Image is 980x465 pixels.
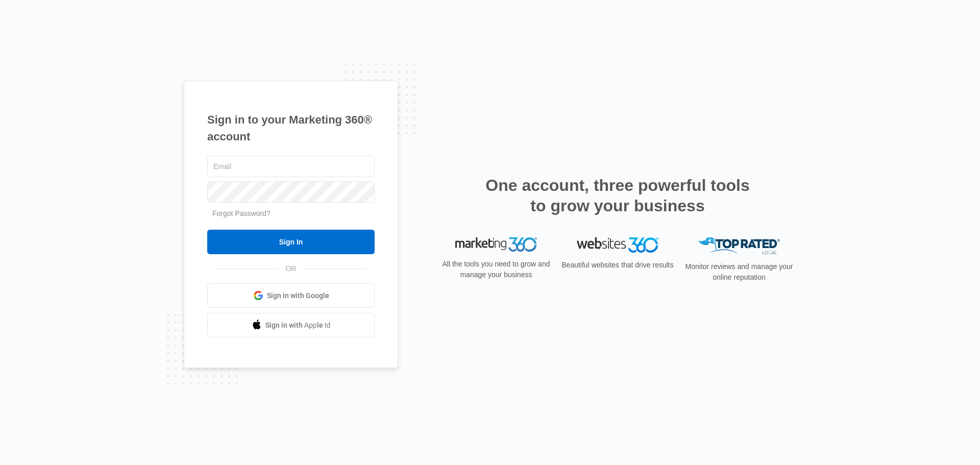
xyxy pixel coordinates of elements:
[279,263,304,274] span: OR
[267,290,329,301] span: Sign in with Google
[560,260,675,271] p: Beautiful websites that drive results
[207,313,375,337] a: Sign in with Apple Id
[455,237,537,252] img: Marketing 360
[682,261,796,283] p: Monitor reviews and manage your online reputation
[207,230,375,254] input: Sign In
[698,237,780,254] img: Top Rated Local
[482,175,753,216] h2: One account, three powerful tools to grow your business
[207,111,375,145] h1: Sign in to your Marketing 360® account
[207,156,375,177] input: Email
[207,283,375,308] a: Sign in with Google
[439,259,553,280] p: All the tools you need to grow and manage your business
[577,237,658,252] img: Websites 360
[212,209,271,217] a: Forgot Password?
[265,320,331,331] span: Sign in with Apple Id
